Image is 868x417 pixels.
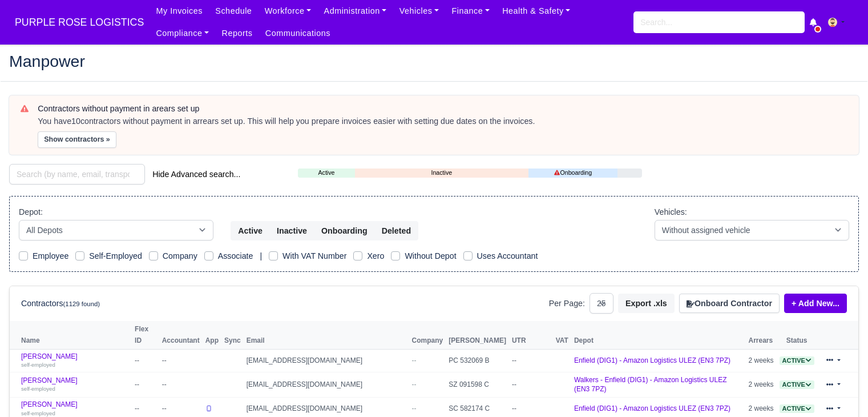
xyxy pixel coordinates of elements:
div: You have contractors without payment in arrears set up. This will help you prepare invoices easie... [38,116,847,127]
td: PC 532069 B [446,349,509,372]
button: Export .xls [618,294,675,313]
th: Company [409,321,446,349]
a: Inactive [355,168,528,178]
a: Reports [215,22,259,45]
label: Depot: [19,206,43,219]
h2: Manpower [9,53,859,69]
th: [PERSON_NAME] [446,321,509,349]
td: -- [159,349,203,372]
td: 2 weeks [745,372,776,398]
label: Per Page: [549,297,585,310]
th: Email [244,321,409,349]
td: 2 weeks [745,349,776,372]
small: self-employed [21,386,55,392]
label: Xero [367,250,384,263]
a: Walkers - Enfield (DIG1) - Amazon Logistics ULEZ (EN3 7PZ) [574,376,727,394]
th: App [203,321,221,349]
small: self-employed [21,410,55,416]
a: + Add New... [784,294,847,313]
span: -- [412,356,417,364]
button: Deleted [374,221,418,240]
th: Flex ID [132,321,159,349]
th: Sync [221,321,244,349]
td: -- [132,372,159,398]
span: Active [780,404,814,413]
a: Communications [259,22,337,45]
label: Employee [33,250,68,263]
th: Accountant [159,321,203,349]
label: Uses Accountant [477,250,538,263]
small: self-employed [21,362,55,368]
a: Active [298,168,354,178]
button: Onboarding [314,221,375,240]
a: Enfield (DIG1) - Amazon Logistics ULEZ (EN3 7PZ) [574,356,730,364]
a: PURPLE ROSE LOGISTICS [9,11,150,34]
label: With VAT Number [282,250,346,263]
a: Active [780,356,814,364]
label: Associate [218,250,253,263]
button: Active [231,221,270,240]
label: Self-Employed [89,250,142,263]
td: [EMAIL_ADDRESS][DOMAIN_NAME] [244,372,409,398]
td: -- [132,349,159,372]
th: UTR [509,321,553,349]
a: Compliance [150,22,215,45]
th: Arrears [745,321,776,349]
td: SZ 091598 C [446,372,509,398]
a: [PERSON_NAME] self-employed [21,376,129,393]
input: Search (by name, email, transporter id) ... [9,164,145,185]
td: [EMAIL_ADDRESS][DOMAIN_NAME] [244,349,409,372]
label: Without Depot [405,250,456,263]
a: Active [780,380,814,388]
button: Show contractors » [38,131,116,148]
th: VAT [553,321,571,349]
th: Name [10,321,132,349]
input: Search... [633,11,805,33]
h6: Contractors without payment in arears set up [38,104,847,114]
label: Company [163,250,197,263]
label: Vehicles: [655,206,687,219]
a: [PERSON_NAME] self-employed [21,400,129,417]
span: Active [780,380,814,389]
th: Depot [571,321,746,349]
span: PURPLE ROSE LOGISTICS [9,11,150,34]
a: Active [780,404,814,412]
th: Status [777,321,817,349]
strong: 10 [71,117,80,126]
td: -- [509,349,553,372]
span: -- [412,380,417,388]
td: -- [509,372,553,398]
div: + Add New... [780,294,847,313]
a: [PERSON_NAME] self-employed [21,352,129,369]
td: -- [159,372,203,398]
span: | [260,251,262,260]
button: Hide Advanced search... [145,165,248,184]
a: Onboarding [528,168,617,178]
a: Enfield (DIG1) - Amazon Logistics ULEZ (EN3 7PZ) [574,404,730,412]
h6: Contractors [21,299,100,308]
button: Inactive [269,221,314,240]
button: Onboard Contractor [679,294,780,313]
small: (1129 found) [63,300,100,307]
div: Manpower [1,44,867,81]
span: -- [412,404,417,412]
